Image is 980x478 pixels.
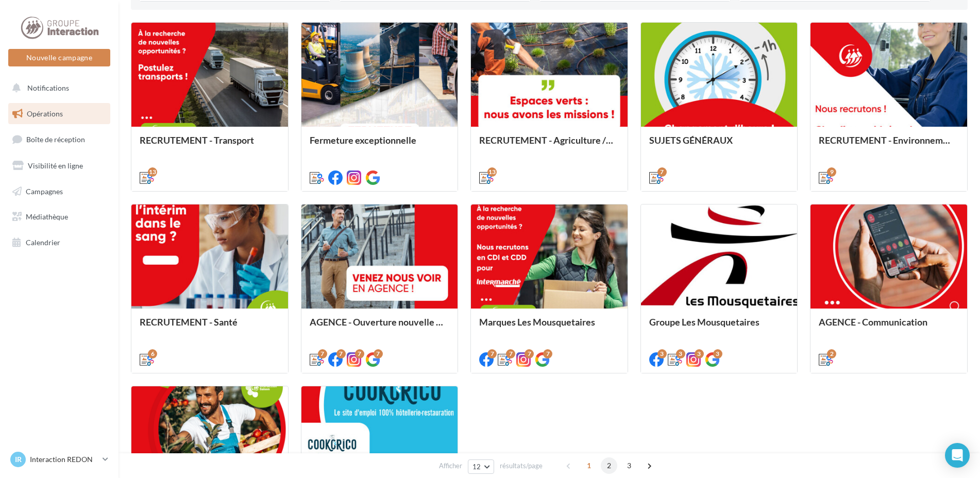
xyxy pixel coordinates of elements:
[713,349,722,358] div: 3
[148,349,157,358] div: 6
[28,161,83,170] span: Visibilité en ligne
[657,167,667,177] div: 7
[27,83,69,92] span: Notifications
[15,454,22,465] span: IR
[439,461,462,471] span: Afficher
[6,128,112,150] a: Boîte de réception
[148,167,157,177] div: 13
[310,135,450,156] div: Fermeture exceptionnelle
[819,317,959,337] div: AGENCE - Communication
[657,349,667,358] div: 3
[30,454,98,465] p: Interaction REDON
[8,450,110,469] a: IR Interaction REDON
[472,463,481,471] span: 12
[819,135,959,156] div: RECRUTEMENT - Environnement
[621,457,637,474] span: 3
[649,135,789,156] div: SUJETS GÉNÉRAUX
[6,232,112,253] a: Calendrier
[479,135,619,156] div: RECRUTEMENT - Agriculture / Espaces verts
[26,212,68,221] span: Médiathèque
[676,349,685,358] div: 3
[336,349,346,358] div: 7
[827,167,836,177] div: 9
[487,349,497,358] div: 7
[468,459,494,474] button: 12
[506,349,515,358] div: 7
[26,186,63,195] span: Campagnes
[827,349,836,358] div: 2
[310,317,450,337] div: AGENCE - Ouverture nouvelle agence
[140,135,280,156] div: RECRUTEMENT - Transport
[695,349,704,358] div: 3
[27,109,63,118] span: Opérations
[500,461,543,471] span: résultats/page
[6,155,112,177] a: Visibilité en ligne
[26,135,85,144] span: Boîte de réception
[525,349,534,358] div: 7
[601,457,617,474] span: 2
[6,181,112,202] a: Campagnes
[6,103,112,125] a: Opérations
[355,349,364,358] div: 7
[26,238,60,247] span: Calendrier
[487,167,497,177] div: 13
[140,317,280,337] div: RECRUTEMENT - Santé
[479,317,619,337] div: Marques Les Mousquetaires
[6,77,108,99] button: Notifications
[649,317,789,337] div: Groupe Les Mousquetaires
[318,349,327,358] div: 7
[945,443,970,468] div: Open Intercom Messenger
[374,349,383,358] div: 7
[543,349,552,358] div: 7
[581,457,597,474] span: 1
[6,206,112,228] a: Médiathèque
[8,49,110,66] button: Nouvelle campagne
